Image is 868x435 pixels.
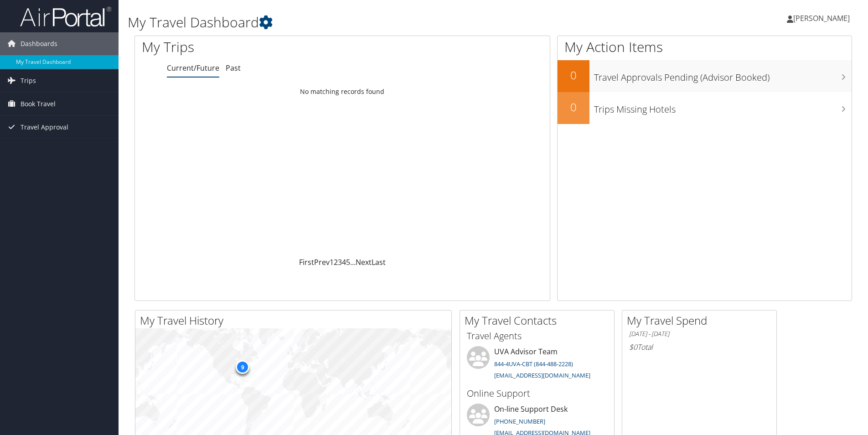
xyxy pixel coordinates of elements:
h2: My Travel Spend [627,313,776,328]
span: Dashboards [21,32,57,55]
h2: My Travel History [140,313,451,328]
a: 2 [334,257,338,267]
span: Trips [21,69,36,92]
h1: My Action Items [558,37,852,57]
a: 0Trips Missing Hotels [558,92,852,124]
span: Book Travel [21,93,56,115]
h1: My Travel Dashboard [128,13,615,32]
span: $0 [629,342,637,352]
h3: Travel Approvals Pending (Advisor Booked) [594,67,852,84]
a: 4 [342,257,346,267]
a: Last [372,257,386,267]
div: 9 [236,360,249,374]
h6: [DATE] - [DATE] [629,330,770,338]
h2: 0 [558,67,589,83]
li: UVA Advisor Team [462,346,612,383]
h3: Online Support [467,387,607,400]
a: Prev [314,257,330,267]
h1: My Trips [142,37,370,57]
a: 5 [346,257,350,267]
span: Travel Approval [21,116,68,139]
a: 3 [338,257,342,267]
td: No matching records found [135,83,550,100]
h6: Total [629,342,770,352]
a: [PERSON_NAME] [787,5,859,32]
a: [PHONE_NUMBER] [494,417,545,425]
h3: Travel Agents [467,330,607,342]
a: 1 [330,257,334,267]
a: 844-4UVA-CBT (844-488-2228) [494,360,573,368]
a: Next [356,257,372,267]
img: airportal-logo.png [20,6,111,27]
a: 0Travel Approvals Pending (Advisor Booked) [558,60,852,92]
h2: My Travel Contacts [465,313,614,328]
span: … [350,257,356,267]
h3: Trips Missing Hotels [594,98,852,116]
span: [PERSON_NAME] [793,13,850,23]
a: Current/Future [167,63,219,73]
a: [EMAIL_ADDRESS][DOMAIN_NAME] [494,371,590,379]
a: First [299,257,314,267]
h2: 0 [558,99,589,115]
a: Past [226,63,241,73]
